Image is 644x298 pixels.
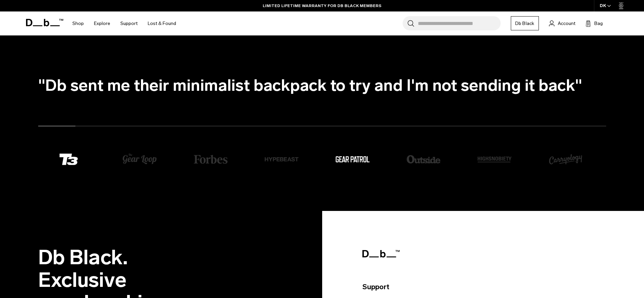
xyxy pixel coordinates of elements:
a: Lost & Found [148,11,176,35]
button: Bag [586,19,603,27]
a: Support [120,11,138,35]
li: 4 / 8 [407,142,478,179]
a: LIMITED LIFETIME WARRANTY FOR DB BLACK MEMBERS [263,3,381,9]
a: Shop [72,11,84,35]
li: 3 / 8 [336,156,407,165]
li: 2 / 8 [265,142,336,179]
span: Bag [594,20,603,27]
span: Account [558,20,575,27]
img: Daco_1655576_small.png [549,142,582,176]
img: gl-og-img_small.png [123,154,157,165]
li: 8 / 8 [123,154,194,167]
img: forbes_logo_small.png [194,155,228,164]
li: 5 / 8 [478,157,549,165]
img: Highsnobiety_Logo_text-white_small.png [478,157,511,162]
p: Support [362,281,599,292]
img: T3-shopify_7ab890f7-51d7-4acd-8d4e-df8abd1ca271_small.png [52,142,86,176]
li: 7 / 8 [52,142,123,179]
img: Daco_1655573_20a5ef07-18c4-42cd-9956-22994a13a09f_small.png [336,156,369,162]
li: 6 / 8 [549,142,620,179]
a: Db Black [511,16,539,30]
img: Daco_1655574_small.png [265,142,299,176]
nav: Main Navigation [67,11,181,35]
li: 1 / 8 [194,155,265,166]
a: Explore [94,11,110,35]
a: Account [549,19,575,27]
img: Daco_1655575_small.png [407,142,440,176]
